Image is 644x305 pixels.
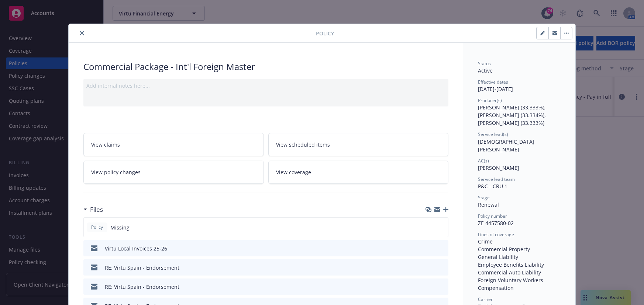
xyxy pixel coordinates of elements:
div: [DATE] - [DATE] [478,79,561,93]
div: RE: Virtu Spain - Endorsement [105,283,179,291]
span: Policy [316,29,334,37]
div: Commercial Auto Liability [478,269,561,276]
span: Service lead team [478,176,515,182]
div: Foreign Voluntary Workers Compensation [478,276,561,292]
button: download file [427,264,433,271]
div: Crime [478,238,561,245]
a: View claims [83,133,264,156]
span: Producer(s) [478,97,502,104]
div: RE: Virtu Spain - Endorsement [105,264,179,271]
span: ZE 4457580-02 [478,220,514,227]
span: View claims [91,141,120,148]
span: Effective dates [478,79,508,85]
button: close [78,29,86,38]
div: Commercial Package - Int'l Foreign Master [83,60,448,73]
div: Commercial Property [478,245,561,253]
a: View coverage [268,161,449,184]
span: View scheduled items [276,141,330,148]
span: Service lead(s) [478,131,508,137]
div: Employee Benefits Liability [478,261,561,269]
h3: Files [90,205,103,214]
button: download file [427,283,433,291]
button: preview file [439,264,445,271]
button: preview file [439,245,445,252]
button: download file [427,245,433,252]
span: View coverage [276,168,311,176]
span: Active [478,67,493,74]
span: Carrier [478,296,493,302]
span: View policy changes [91,168,141,176]
span: Stage [478,194,490,201]
div: General Liability [478,253,561,261]
span: [PERSON_NAME] [478,164,519,171]
span: [DEMOGRAPHIC_DATA][PERSON_NAME] [478,138,534,153]
span: Lines of coverage [478,231,514,238]
span: Policy [90,224,104,231]
span: P&C - CRU 1 [478,183,507,190]
span: Policy number [478,213,507,219]
a: View scheduled items [268,133,449,156]
div: Files [83,205,103,214]
span: Renewal [478,201,499,208]
div: Virtu Local Invoices 25-26 [105,245,167,252]
span: Status [478,60,491,67]
span: AC(s) [478,158,489,164]
div: Add internal notes here... [86,82,445,90]
span: [PERSON_NAME] (33.333%), [PERSON_NAME] (33.334%), [PERSON_NAME] (33.333%) [478,104,547,126]
span: Missing [110,224,130,231]
button: preview file [439,283,445,291]
a: View policy changes [83,161,264,184]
